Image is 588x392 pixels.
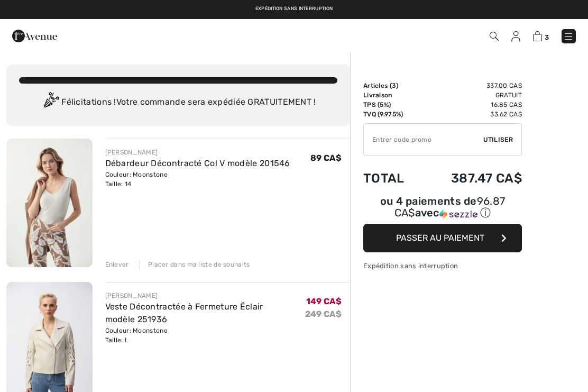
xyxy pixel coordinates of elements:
[19,92,337,113] div: Félicitations ! Votre commande sera expédiée GRATUITEMENT !
[439,209,477,219] img: Sezzle
[105,326,305,345] div: Couleur: Moonstone Taille: L
[12,25,57,47] img: 1ère Avenue
[363,261,522,271] div: Expédition sans interruption
[396,233,484,243] span: Passer au paiement
[105,170,290,189] div: Couleur: Moonstone Taille: 14
[105,148,290,157] div: [PERSON_NAME]
[12,30,57,40] a: 1ère Avenue
[392,82,396,89] span: 3
[363,110,421,119] td: TVQ (9.975%)
[305,309,342,319] s: 249 CA$
[533,30,549,42] a: 3
[490,32,499,41] img: Recherche
[363,81,421,90] td: Articles ( )
[363,224,522,252] button: Passer au paiement
[421,160,522,196] td: 387.47 CA$
[545,33,549,41] span: 3
[363,160,421,196] td: Total
[105,260,129,269] div: Enlever
[533,31,542,41] img: Panier d'achat
[363,196,522,220] div: ou 4 paiements de avec
[310,153,342,163] span: 89 CA$
[363,100,421,110] td: TPS (5%)
[563,31,574,42] img: Menu
[364,124,483,156] input: Code promo
[363,196,522,224] div: ou 4 paiements de96.87 CA$avecSezzle Cliquez pour en savoir plus sur Sezzle
[306,296,342,306] span: 149 CA$
[139,260,250,269] div: Placer dans ma liste de souhaits
[421,100,522,110] td: 16.85 CA$
[40,92,61,113] img: Congratulation2.svg
[483,135,513,144] span: Utiliser
[511,31,520,42] img: Mes infos
[394,195,506,219] span: 96.87 CA$
[421,90,522,100] td: Gratuit
[105,291,305,300] div: [PERSON_NAME]
[421,81,522,90] td: 337.00 CA$
[421,110,522,119] td: 33.62 CA$
[105,302,263,324] a: Veste Décontractée à Fermeture Éclair modèle 251936
[105,158,290,168] a: Débardeur Décontracté Col V modèle 201546
[6,139,93,267] img: Débardeur Décontracté Col V modèle 201546
[363,90,421,100] td: Livraison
